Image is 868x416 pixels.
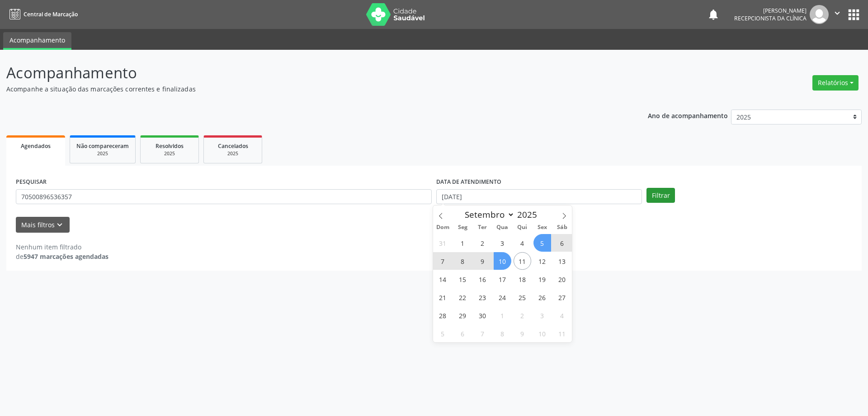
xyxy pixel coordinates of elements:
strong: 5947 marcações agendadas [24,252,108,261]
span: Outubro 6, 2025 [454,325,472,342]
p: Acompanhamento [6,62,605,84]
div: 2025 [76,150,129,157]
span: Setembro 1, 2025 [454,234,472,252]
div: 2025 [147,150,192,157]
span: Setembro 14, 2025 [434,270,452,288]
span: Setembro 6, 2025 [553,234,571,252]
span: Seg [453,225,472,230]
span: Setembro 21, 2025 [434,288,452,306]
div: de [16,252,108,261]
span: Agosto 31, 2025 [434,234,452,252]
span: Setembro 12, 2025 [533,252,551,270]
span: Não compareceram [76,142,129,150]
span: Outubro 10, 2025 [533,325,551,342]
span: Setembro 25, 2025 [514,288,531,306]
span: Outubro 1, 2025 [494,306,511,324]
i: keyboard_arrow_down [55,220,65,230]
span: Setembro 9, 2025 [474,252,491,270]
span: Agendados [21,142,51,150]
span: Resolvidos [156,142,184,150]
span: Setembro 11, 2025 [514,252,531,270]
span: Setembro 13, 2025 [553,252,571,270]
span: Setembro 23, 2025 [474,288,491,306]
span: Outubro 4, 2025 [553,306,571,324]
span: Setembro 29, 2025 [454,306,472,324]
span: Qua [492,225,512,230]
span: Outubro 8, 2025 [494,325,511,342]
span: Setembro 24, 2025 [494,288,511,306]
span: Outubro 3, 2025 [533,306,551,324]
span: Sex [532,225,552,230]
div: Nenhum item filtrado [16,242,108,252]
input: Nome, CNS [16,189,432,205]
span: Setembro 15, 2025 [454,270,472,288]
button: Mais filtroskeyboard_arrow_down [16,217,70,233]
input: Selecione um intervalo [436,189,642,205]
span: Outubro 11, 2025 [553,325,571,342]
p: Ano de acompanhamento [648,110,728,121]
span: Setembro 30, 2025 [474,306,491,324]
span: Setembro 28, 2025 [434,306,452,324]
span: Setembro 19, 2025 [533,270,551,288]
span: Setembro 4, 2025 [514,234,531,252]
select: Month [461,208,515,221]
span: Cancelados [218,142,248,150]
span: Setembro 27, 2025 [553,288,571,306]
button: Relatórios [812,75,859,91]
span: Setembro 18, 2025 [514,270,531,288]
span: Setembro 2, 2025 [474,234,491,252]
span: Sáb [552,225,572,230]
span: Setembro 22, 2025 [454,288,472,306]
button:  [829,5,846,24]
span: Outubro 9, 2025 [514,325,531,342]
div: 2025 [210,150,255,157]
span: Ter [472,225,492,230]
span: Setembro 26, 2025 [533,288,551,306]
img: img [810,5,829,24]
p: Acompanhe a situação das marcações correntes e finalizadas [6,84,605,94]
label: PESQUISAR [16,175,47,189]
span: Setembro 5, 2025 [533,234,551,252]
span: Central de Marcação [24,10,78,18]
span: Setembro 8, 2025 [454,252,472,270]
span: Setembro 3, 2025 [494,234,511,252]
a: Acompanhamento [3,32,71,50]
label: DATA DE ATENDIMENTO [436,175,501,189]
a: Central de Marcação [6,7,78,22]
span: Setembro 7, 2025 [434,252,452,270]
i:  [832,8,842,18]
button: apps [846,7,862,23]
span: Outubro 2, 2025 [514,306,531,324]
button: Filtrar [646,188,675,203]
span: Setembro 17, 2025 [494,270,511,288]
span: Outubro 5, 2025 [434,325,452,342]
input: Year [514,209,544,220]
span: Outubro 7, 2025 [474,325,491,342]
span: Setembro 16, 2025 [474,270,491,288]
span: Recepcionista da clínica [734,14,807,22]
div: [PERSON_NAME] [734,7,807,14]
span: Setembro 10, 2025 [494,252,511,270]
span: Setembro 20, 2025 [553,270,571,288]
button: notifications [707,8,720,21]
span: Dom [433,225,453,230]
span: Qui [512,225,532,230]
